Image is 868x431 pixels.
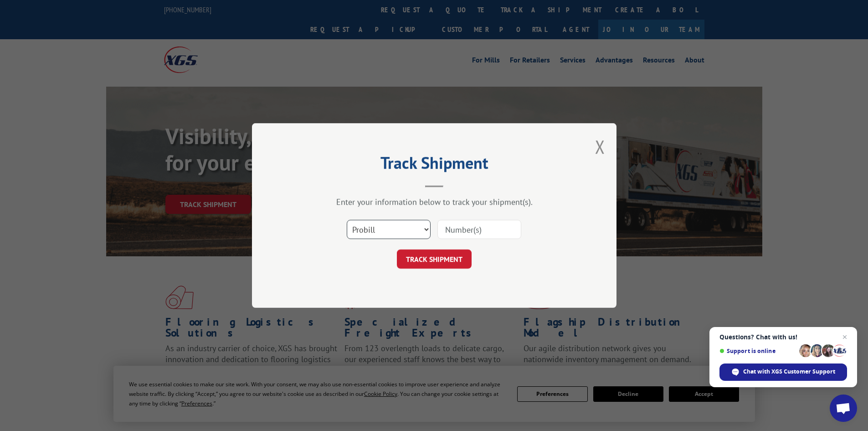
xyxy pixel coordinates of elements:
[743,368,835,376] span: Chat with XGS Customer Support
[298,197,571,207] div: Enter your information below to track your shipment(s).
[595,135,605,159] button: Close modal
[719,348,796,354] span: Support is online
[719,333,847,341] span: Questions? Chat with us!
[719,363,847,381] span: Chat with XGS Customer Support
[437,220,521,239] input: Number(s)
[397,249,472,269] button: TRACK SHIPMENT
[830,395,857,422] a: Open chat
[298,156,571,174] h2: Track Shipment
